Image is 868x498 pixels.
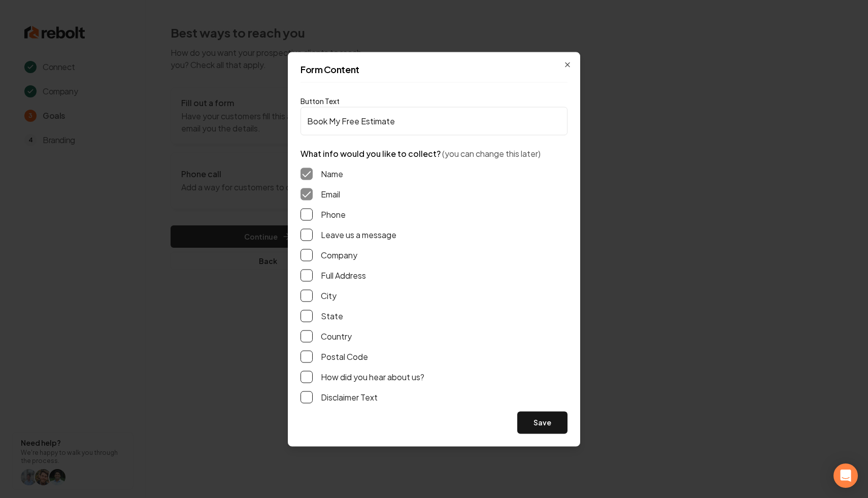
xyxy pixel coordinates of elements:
label: Country [321,330,352,342]
input: Button Text [301,107,567,135]
label: Leave us a message [321,228,396,241]
label: Email [321,188,340,200]
p: What info would you like to collect? [301,147,567,159]
label: Postal Code [321,350,368,362]
label: How did you hear about us? [321,371,424,383]
label: Phone [321,208,346,220]
label: Button Text [301,96,340,105]
h2: Form Content [301,64,567,74]
label: Disclaimer Text [321,391,378,403]
label: Name [321,168,343,180]
label: Full Address [321,269,366,281]
label: State [321,310,343,322]
span: (you can change this later) [442,148,541,158]
label: City [321,289,337,302]
label: Company [321,249,357,261]
button: Save [517,411,567,434]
